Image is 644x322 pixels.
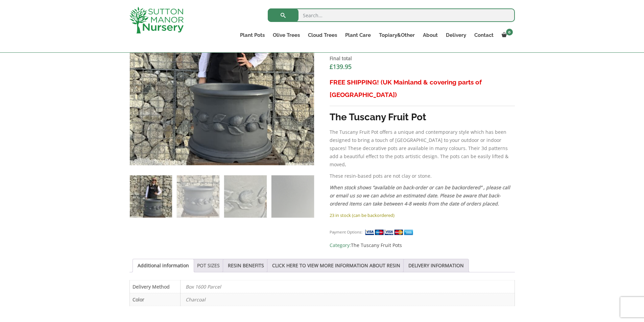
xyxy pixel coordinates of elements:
[408,259,464,272] a: DELIVERY INFORMATION
[186,280,509,293] p: Box 1600 Parcel
[375,30,419,40] a: Topiary&Other
[236,30,269,40] a: Plant Pots
[345,161,346,168] strong: .
[365,229,415,236] img: payment supported
[271,175,314,218] img: The Tuscany Fruit Pot 50 Colour Charcoal - Image 4
[330,229,362,234] small: Payment Options:
[177,175,219,218] img: The Tuscany Fruit Pot 50 Colour Charcoal - Image 2
[330,63,333,71] span: £
[442,30,470,40] a: Delivery
[268,8,515,22] input: Search...
[419,30,442,40] a: About
[330,54,515,63] dt: Final total
[228,259,264,272] a: RESIN BENEFITS
[330,76,515,101] h3: FREE SHIPPING! (UK Mainland & covering parts of [GEOGRAPHIC_DATA])
[470,30,498,40] a: Contact
[129,280,515,306] table: Product Details
[224,175,266,218] img: The Tuscany Fruit Pot 50 Colour Charcoal - Image 3
[341,30,375,40] a: Plant Care
[330,128,515,169] p: The Tuscany Fruit Pot offers a unique and contemporary style which has been designed to bring a t...
[138,259,189,272] a: Additional information
[330,211,515,219] p: 23 in stock (can be backordered)
[130,175,172,218] img: The Tuscany Fruit Pot 50 Colour Charcoal
[272,259,400,272] a: CLICK HERE TO VIEW MORE INFORMATION ABOUT RESIN
[304,30,341,40] a: Cloud Trees
[330,63,352,71] bdi: 139.95
[129,293,180,306] th: Color
[186,293,509,306] p: Charcoal
[330,241,515,249] span: Category:
[129,7,184,33] img: logo
[351,242,402,248] a: The Tuscany Fruit Pots
[197,259,220,272] a: POT SIZES
[269,30,304,40] a: Olive Trees
[330,184,510,207] em: When stock shows “available on back-order or can be backordered” , please call or email us so we ...
[498,30,515,40] a: 0
[506,29,513,35] span: 0
[330,172,515,180] p: These resin-based pots are not clay or stone.
[129,280,180,293] th: Delivery Method
[330,112,426,123] strong: The Tuscany Fruit Pot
